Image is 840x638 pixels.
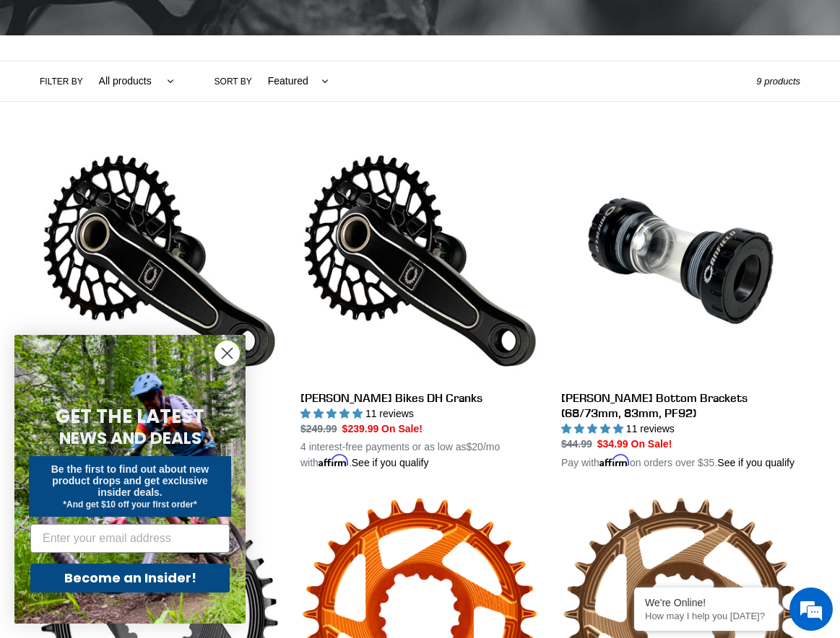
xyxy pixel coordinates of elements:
[215,341,240,366] button: Close dialog
[40,75,83,88] label: Filter by
[215,75,252,88] label: Sort by
[645,597,768,608] div: We're Online!
[59,427,202,450] span: NEWS AND DEALS
[63,499,196,510] span: *And get $10 off your first order*
[30,564,230,593] button: Become an Insider!
[756,76,800,87] span: 9 products
[51,463,209,498] span: Be the first to find out about new product drops and get exclusive insider deals.
[645,611,768,621] p: How may I help you today?
[56,403,204,429] span: GET THE LATEST
[30,524,230,553] input: Enter your email address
